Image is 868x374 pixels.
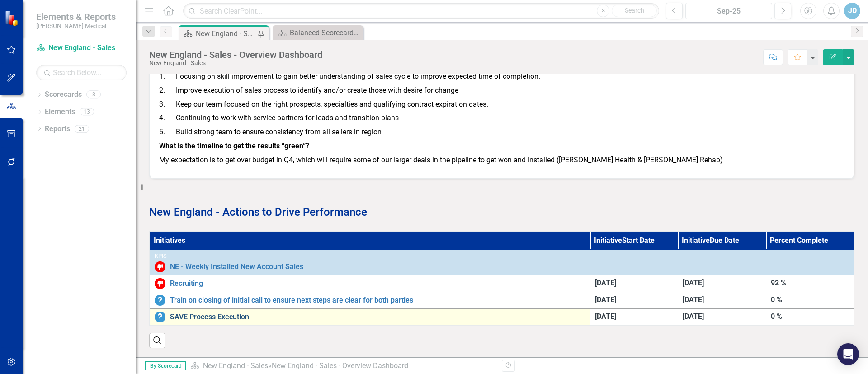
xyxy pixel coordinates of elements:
a: New England - Sales [203,361,268,370]
div: New England - Sales - Overview Dashboard [149,50,322,60]
a: Elements [45,107,75,117]
div: Open Intercom Messenger [837,343,859,365]
img: Below Target [155,261,165,272]
input: Search ClearPoint... [183,3,659,19]
td: Double-Click to Edit [590,275,678,292]
a: Train on closing of initial call to ensure next steps are clear for both parties [170,296,585,304]
td: Double-Click to Edit [590,308,678,326]
img: No Information [155,312,165,322]
a: Balanced Scorecard Welcome Page [275,27,361,38]
div: Sep-25 [689,6,769,17]
div: New England - Sales [149,60,322,66]
p: 4. Continuing to work with service partners for leads and transition plans [159,111,844,125]
p: 1. Focusing on skill improvement to gain better understanding of sales cycle to improve expected ... [159,70,844,84]
div: 92 % [771,278,849,289]
td: Double-Click to Edit [678,292,766,308]
a: New England - Sales [36,43,127,53]
div: 13 [80,108,94,116]
input: Search Below... [36,65,127,80]
span: Elements & Reports [36,11,116,22]
div: 0 % [771,312,849,322]
td: Double-Click to Edit [766,308,854,326]
img: ClearPoint Strategy [5,10,20,26]
td: Double-Click to Edit [678,275,766,292]
p: My expectation is to get over budget in Q4, which will require some of our larger deals in the pi... [159,153,844,167]
div: 0 % [771,295,849,305]
span: [DATE] [683,312,704,321]
span: [DATE] [595,312,616,321]
strong: What is the timeline to get the results “green”? [159,142,309,150]
p: 5. Build strong team to ensure consistency from all sellers in region [159,125,844,139]
a: Scorecards [45,90,82,100]
span: [DATE] [683,295,704,304]
button: JD [844,3,860,19]
img: No Information [155,295,165,306]
a: NE - Weekly Installed New Account Sales [170,263,849,271]
a: SAVE Process Execution [170,313,585,321]
div: 21 [75,125,89,133]
td: Double-Click to Edit Right Click for Context Menu [150,275,590,292]
img: Below Target [155,278,165,289]
td: Double-Click to Edit Right Click for Context Menu [150,292,590,308]
td: Double-Click to Edit Right Click for Context Menu [150,308,590,326]
div: 8 [86,91,101,99]
p: 2. Improve execution of sales process to identify and/or create those with desire for change [159,84,844,98]
span: [DATE] [595,295,616,304]
small: [PERSON_NAME] Medical [36,22,116,29]
div: New England - Sales - Overview Dashboard [272,361,408,370]
span: [DATE] [683,279,704,287]
span: Search [625,7,644,14]
button: Sep-25 [685,3,772,19]
span: [DATE] [595,279,616,287]
span: By Scorecard [145,361,186,370]
div: KPIs [155,253,849,259]
p: 3. Keep our team focused on the right prospects, specialties and qualifying contract expiration d... [159,98,844,112]
a: Recruiting [170,279,585,288]
div: New England - Sales - Overview Dashboard [196,28,255,39]
td: Double-Click to Edit [766,275,854,292]
button: Search [612,5,657,17]
td: Double-Click to Edit [766,292,854,308]
a: Reports [45,124,70,134]
td: Double-Click to Edit [590,292,678,308]
td: Double-Click to Edit [678,308,766,326]
td: Double-Click to Edit Right Click for Context Menu [150,250,854,275]
div: » [190,361,495,371]
strong: New England - Actions to Drive Performance [149,206,367,218]
div: Balanced Scorecard Welcome Page [290,27,361,38]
